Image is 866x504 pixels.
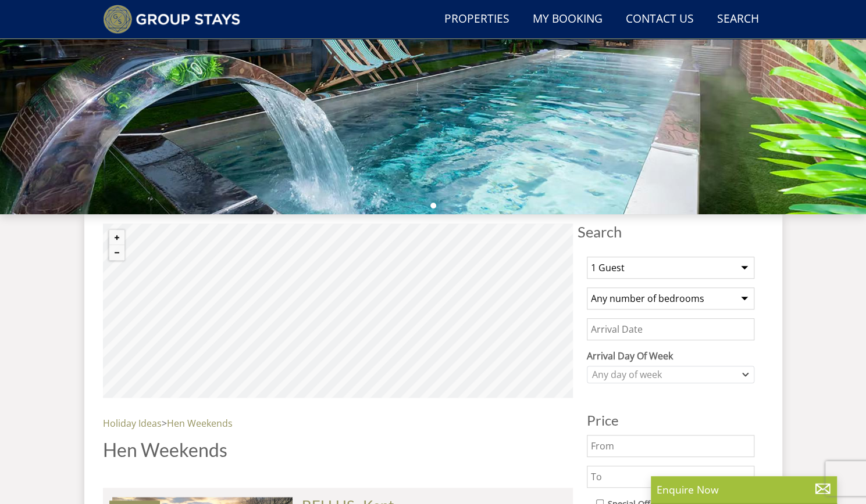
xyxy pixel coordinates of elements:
a: Properties [440,6,514,33]
h1: Hen Weekends [103,440,573,460]
button: Zoom in [109,230,124,245]
h3: Price [587,413,754,428]
a: My Booking [528,6,607,33]
a: Search [712,6,764,33]
div: Combobox [587,366,754,383]
label: Arrival Day Of Week [587,349,754,363]
p: Enquire Now [657,482,831,497]
a: Contact Us [621,6,698,33]
input: To [587,466,754,488]
a: Hen Weekends [167,417,233,430]
span: Search [578,224,764,240]
span: > [162,417,167,430]
button: Zoom out [109,245,124,260]
img: Group Stays [103,5,241,34]
input: Arrival Date [587,318,754,340]
div: Any day of week [589,368,740,381]
canvas: Map [103,224,573,398]
a: Holiday Ideas [103,417,162,430]
input: From [587,435,754,457]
